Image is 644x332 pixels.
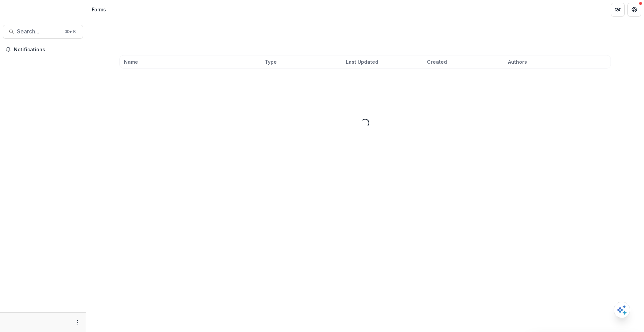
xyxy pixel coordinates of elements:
span: Created [427,58,447,65]
nav: breadcrumb [89,4,109,14]
button: Notifications [3,44,83,55]
button: Get Help [627,3,641,17]
span: Notifications [14,47,80,53]
span: Search... [17,28,61,35]
span: Type [265,58,277,65]
span: Name [124,58,138,65]
div: Forms [92,6,106,13]
button: Search... [3,25,83,39]
div: ⌘ + K [64,28,77,35]
button: Open AI Assistant [614,302,630,318]
span: Last Updated [346,58,378,65]
button: More [74,318,82,326]
span: Authors [508,58,527,65]
button: Partners [611,3,625,17]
